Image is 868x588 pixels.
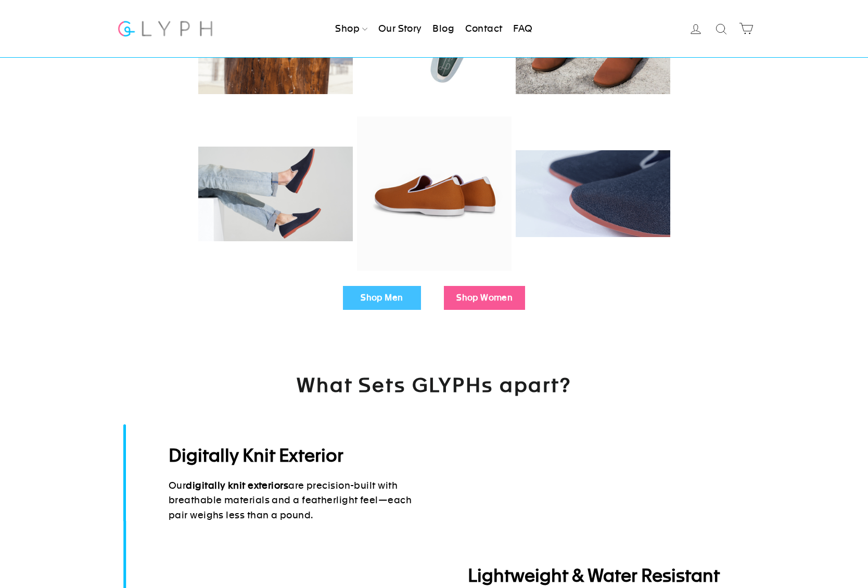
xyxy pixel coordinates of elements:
[331,17,537,40] ul: Primary
[444,286,525,310] a: Shop Women
[169,445,418,467] h2: Digitally Knit Exterior
[186,480,288,491] strong: digitally knit exteriors
[174,372,694,424] h2: What Sets GLYPHs apart?
[169,478,418,523] p: Our are precision-built with breathable materials and a featherlight feel—each pair weighs less t...
[331,17,372,40] a: Shop
[461,17,507,40] a: Contact
[468,565,751,587] h2: Lightweight & Water Resistant
[343,286,421,310] a: Shop Men
[374,17,426,40] a: Our Story
[117,15,214,42] img: Glyph
[428,17,458,40] a: Blog
[509,17,537,40] a: FAQ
